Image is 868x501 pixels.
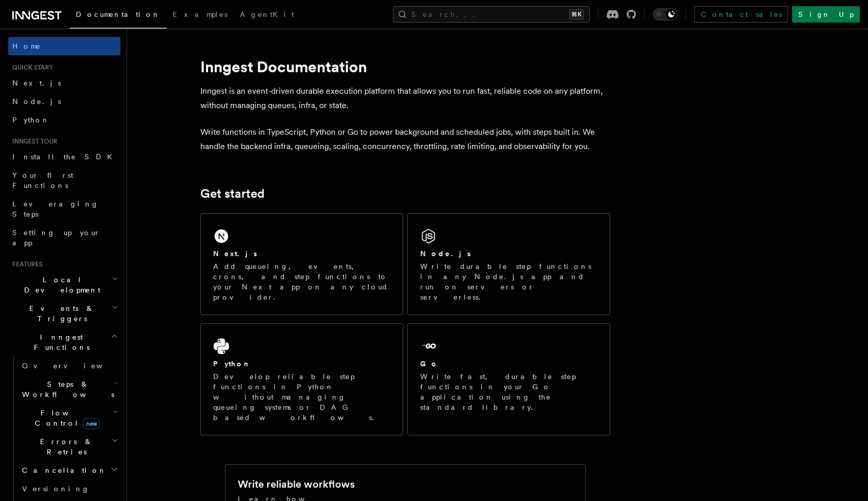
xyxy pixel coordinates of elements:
[653,8,677,20] button: Toggle dark mode
[8,328,120,357] button: Inngest Functions
[8,275,112,295] span: Local Development
[792,6,860,23] a: Sign Up
[200,125,610,154] p: Write functions in TypeScript, Python or Go to power background and scheduled jobs, with steps bu...
[420,371,597,412] p: Write fast, durable step functions in your Go application using the standard library.
[8,37,120,55] a: Home
[70,3,167,29] a: Documentation
[200,57,610,76] h1: Inngest Documentation
[12,171,73,190] span: Your first Functions
[18,404,120,432] button: Flow Controlnew
[12,228,100,247] span: Setting up your app
[200,84,610,113] p: Inngest is an event-driven durable execution platform that allows you to run fast, reliable code ...
[8,332,111,352] span: Inngest Functions
[694,6,788,23] a: Contact sales
[8,260,43,268] span: Features
[22,362,128,370] span: Overview
[200,213,403,315] a: Next.jsAdd queueing, events, crons, and step functions to your Next app on any cloud provider.
[8,166,120,195] a: Your first Functions
[8,92,120,111] a: Node.js
[213,248,257,259] h2: Next.js
[18,357,120,375] a: Overview
[18,432,120,461] button: Errors & Retries
[18,461,120,479] button: Cancellation
[18,479,120,498] a: Versioning
[83,418,100,429] span: new
[167,3,234,28] a: Examples
[12,79,61,87] span: Next.js
[8,74,120,92] a: Next.js
[18,465,107,475] span: Cancellation
[18,379,114,400] span: Steps & Workflows
[8,148,120,166] a: Install the SDK
[12,153,118,161] span: Install the SDK
[240,10,294,18] span: AgentKit
[8,303,112,324] span: Events & Triggers
[569,9,584,19] kbd: ⌘K
[173,10,228,18] span: Examples
[18,408,113,428] span: Flow Control
[238,477,355,491] h2: Write reliable workflows
[12,116,50,124] span: Python
[76,10,160,18] span: Documentation
[8,299,120,328] button: Events & Triggers
[8,270,120,299] button: Local Development
[200,186,264,201] a: Get started
[393,6,590,23] button: Search...⌘K
[200,323,403,435] a: PythonDevelop reliable step functions in Python without managing queueing systems or DAG based wo...
[8,195,120,223] a: Leveraging Steps
[22,485,90,493] span: Versioning
[8,64,53,72] span: Quick start
[420,261,597,302] p: Write durable step functions in any Node.js app and run on servers or serverless.
[12,97,61,106] span: Node.js
[213,371,390,423] p: Develop reliable step functions in Python without managing queueing systems or DAG based workflows.
[234,3,300,28] a: AgentKit
[213,359,251,369] h2: Python
[420,248,471,259] h2: Node.js
[407,213,610,315] a: Node.jsWrite durable step functions in any Node.js app and run on servers or serverless.
[407,323,610,435] a: GoWrite fast, durable step functions in your Go application using the standard library.
[8,111,120,129] a: Python
[12,200,99,218] span: Leveraging Steps
[18,375,120,404] button: Steps & Workflows
[8,223,120,252] a: Setting up your app
[420,359,439,369] h2: Go
[18,436,111,457] span: Errors & Retries
[8,137,57,145] span: Inngest tour
[213,261,390,302] p: Add queueing, events, crons, and step functions to your Next app on any cloud provider.
[12,41,41,51] span: Home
